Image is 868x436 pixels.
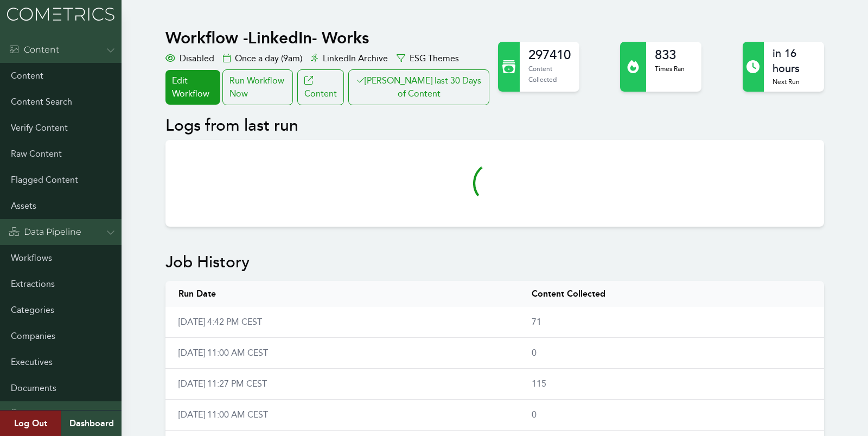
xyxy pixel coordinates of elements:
h2: Job History [165,253,824,272]
th: Content Collected [519,281,824,307]
a: [DATE] 11:00 AM CEST [178,409,268,420]
svg: audio-loading [473,162,516,205]
td: 115 [519,369,824,400]
h2: 297410 [528,46,571,63]
div: Once a day (9am) [223,52,302,65]
a: Dashboard [61,411,122,436]
p: Next Run [773,76,815,87]
td: 0 [519,338,824,369]
div: LinkedIn Archive [311,52,388,65]
a: [DATE] 11:27 PM CEST [178,379,267,389]
a: Edit Workflow [165,70,220,105]
h1: Workflow - LinkedIn- Works [165,28,492,48]
th: Run Date [165,281,519,307]
td: 0 [519,400,824,431]
div: Content [9,43,59,56]
div: Data Pipeline [9,226,81,239]
p: Times Ran [655,63,685,74]
a: Content [297,69,344,105]
h2: Logs from last run [165,116,824,136]
a: [DATE] 11:00 AM CEST [178,348,268,358]
div: ESG Themes [397,52,459,65]
div: Run Workflow Now [222,69,293,105]
td: 71 [519,307,824,338]
p: Content Collected [528,63,571,85]
div: Disabled [165,52,214,65]
h2: 833 [655,46,685,63]
button: [PERSON_NAME] last 30 Days of Content [348,69,489,105]
a: [DATE] 4:42 PM CEST [178,317,262,327]
h2: in 16 hours [773,46,815,76]
div: Admin [9,408,53,421]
